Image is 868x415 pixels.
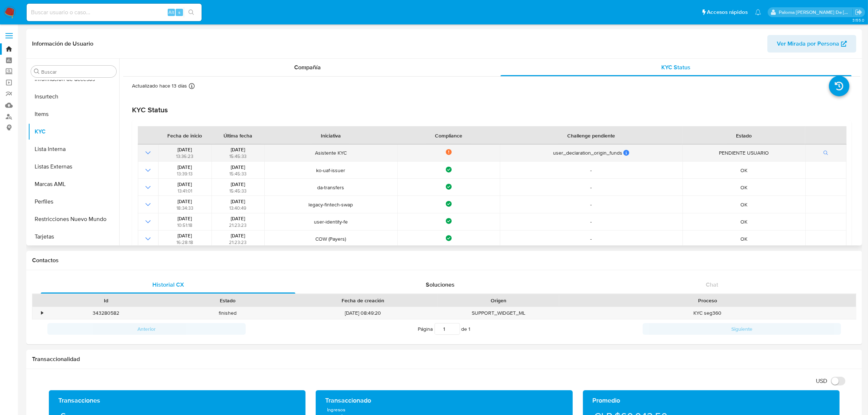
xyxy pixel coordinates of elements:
[288,307,438,319] div: [DATE] 08:49:20
[45,307,167,319] div: 343280582
[293,297,433,304] div: Fecha de creación
[132,82,187,89] p: Actualizado hace 13 días
[706,280,718,289] span: Chat
[469,325,471,333] span: 1
[28,193,119,210] button: Perfiles
[28,228,119,245] button: Tarjetas
[755,9,761,15] a: Notificaciones
[855,8,863,16] a: Salir
[28,88,119,105] button: Insurtech
[168,9,174,16] span: Alt
[438,307,559,319] div: SUPPORT_WIDGET_ML
[50,297,161,304] div: Id
[426,280,455,289] span: Soluciones
[152,280,184,289] span: Historial CX
[777,35,839,53] span: Ver Mirada por Persona
[294,63,321,71] span: Compañía
[418,323,471,335] span: Página de
[47,323,246,335] button: Anterior
[32,40,93,47] h1: Información de Usuario
[34,69,40,74] button: Buscar
[28,105,119,123] button: Items
[559,307,856,319] div: KYC seg360
[167,307,288,319] div: finished
[172,297,283,304] div: Estado
[707,8,748,16] span: Accesos rápidos
[28,140,119,158] button: Lista Interna
[28,123,119,140] button: KYC
[28,175,119,193] button: Marcas AML
[779,9,853,16] p: paloma.falcondesoto@mercadolibre.cl
[28,158,119,175] button: Listas Externas
[184,7,199,18] button: search-icon
[32,356,856,363] h1: Transaccionalidad
[643,323,841,335] button: Siguiente
[27,8,202,17] input: Buscar usuario o caso...
[41,69,113,75] input: Buscar
[443,297,554,304] div: Origen
[767,35,856,53] button: Ver Mirada por Persona
[32,257,856,264] h1: Contactos
[41,310,43,317] div: •
[178,9,180,16] span: s
[564,297,851,304] div: Proceso
[28,210,119,228] button: Restricciones Nuevo Mundo
[662,63,691,71] span: KYC Status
